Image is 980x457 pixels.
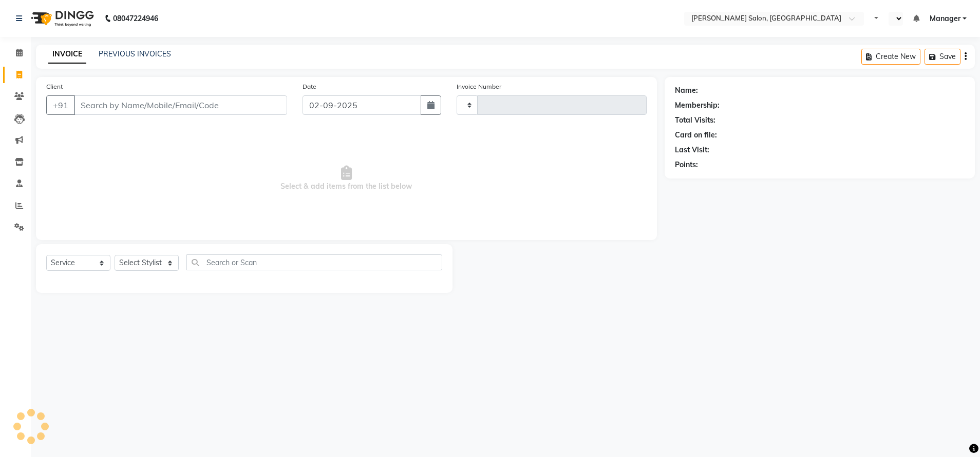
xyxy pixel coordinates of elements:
button: +91 [46,95,75,115]
div: Name: [675,85,698,96]
div: Points: [675,160,698,170]
div: Card on file: [675,130,717,141]
span: Select & add items from the list below [46,127,647,230]
div: Total Visits: [675,115,715,126]
input: Search by Name/Mobile/Email/Code [74,95,287,115]
div: Last Visit: [675,145,709,155]
img: logo [26,4,97,33]
button: Save [925,49,960,65]
div: Membership: [675,100,720,111]
label: Date [303,82,316,91]
input: Search or Scan [186,254,442,270]
b: 08047224946 [113,4,158,33]
label: Invoice Number [457,82,501,91]
a: PREVIOUS INVOICES [99,49,171,58]
label: Client [46,82,63,91]
button: Create New [861,49,920,65]
span: Manager [930,13,960,24]
a: INVOICE [48,45,86,64]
